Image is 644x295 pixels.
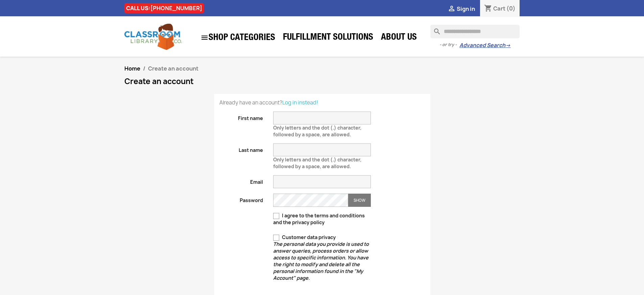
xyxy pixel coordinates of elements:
p: Already have an account? [219,99,425,106]
a:  Sign in [448,5,475,13]
label: Last name [214,143,268,154]
em: The personal data you provide is used to answer queries, process orders or allow access to specif... [273,241,369,281]
label: Password [214,194,268,204]
label: Email [214,175,268,185]
label: I agree to the terms and conditions and the privacy policy [273,212,371,226]
a: About Us [378,31,420,45]
span: → [505,42,510,49]
a: Fulfillment Solutions [280,31,377,45]
i: shopping_cart [484,5,492,13]
input: Password input [273,194,348,207]
i: search [430,25,438,33]
div: CALL US: [124,3,204,13]
span: (0) [506,5,516,12]
span: Create an account [148,65,198,72]
span: Only letters and the dot (.) character, followed by a space, are allowed. [273,154,361,170]
span: Sign in [457,5,475,13]
a: [PHONE_NUMBER] [150,4,202,12]
span: Only letters and the dot (.) character, followed by a space, are allowed. [273,122,361,138]
a: Home [124,65,140,72]
input: Search [430,25,520,38]
img: Classroom Library Company [124,24,182,50]
label: Customer data privacy [273,234,371,281]
label: First name [214,112,268,122]
a: Advanced Search→ [459,42,510,49]
span: - or try - [439,41,459,48]
i:  [448,5,456,13]
a: Log in instead! [282,99,318,106]
i:  [200,34,209,42]
span: Cart [493,5,505,12]
button: Show [348,194,371,207]
a: SHOP CATEGORIES [197,30,279,45]
h1: Create an account [124,77,520,85]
